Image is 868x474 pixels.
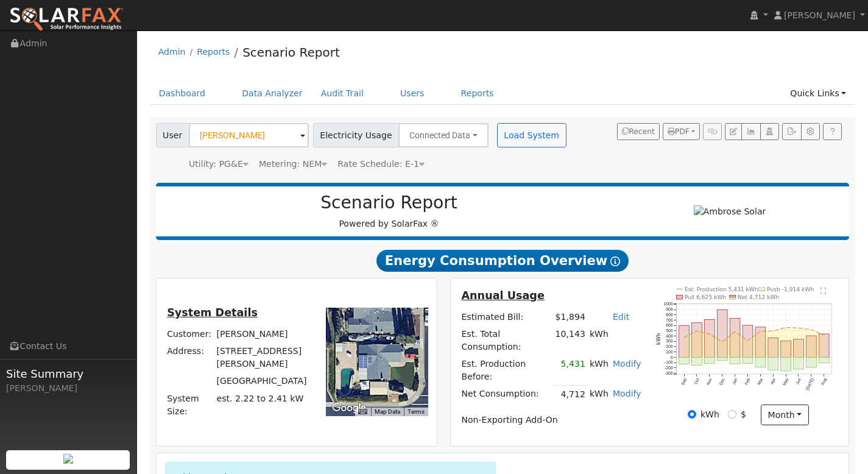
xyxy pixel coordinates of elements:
[214,326,313,343] td: [PERSON_NAME]
[666,339,673,344] text: 300
[553,308,587,325] td: $1,894
[709,333,711,335] circle: onclick=""
[312,82,373,105] a: Audit Trail
[820,377,828,386] text: Aug
[772,330,774,332] circle: onclick=""
[613,389,641,398] a: Modify
[801,123,820,140] button: Settings
[725,123,742,140] button: Edit User
[391,82,434,105] a: Users
[150,82,215,105] a: Dashboard
[553,325,587,355] td: 10,143
[718,310,728,358] rect: onclick=""
[741,123,760,140] button: Multi-Series Graph
[459,386,553,403] td: Net Consumption:
[728,410,736,419] input: $
[587,325,643,355] td: kWh
[784,10,855,20] span: [PERSON_NAME]
[722,341,724,343] circle: onclick=""
[785,327,787,328] circle: onclick=""
[452,82,503,105] a: Reports
[242,45,340,60] a: Scenario Report
[656,333,662,345] text: kWh
[730,319,741,358] rect: onclick=""
[741,408,746,421] label: $
[743,325,753,358] rect: onclick=""
[700,408,719,421] label: kWh
[666,318,673,322] text: 700
[692,323,702,358] rect: onclick=""
[610,256,620,266] i: Show Help
[337,159,425,169] span: Alias: HE1N
[189,158,249,171] div: Utility: PG&E
[732,377,738,385] text: Jan
[233,82,312,105] a: Data Analyzer
[165,326,214,343] td: Customer:
[705,358,715,364] rect: onclick=""
[760,123,779,140] button: Login As
[819,358,830,363] rect: onclick=""
[6,382,130,395] div: [PERSON_NAME]
[696,330,698,332] circle: onclick=""
[666,328,673,333] text: 500
[214,373,313,390] td: [GEOGRAPHIC_DATA]
[782,123,801,140] button: Export Interval Data
[664,302,673,306] text: 1000
[796,377,802,385] text: Jun
[497,123,566,147] button: Load System
[806,358,817,368] rect: onclick=""
[313,123,399,147] span: Electricity Usage
[375,408,400,416] button: Map Data
[730,358,741,364] rect: onclick=""
[666,350,673,354] text: 100
[553,386,587,403] td: 4,712
[781,341,791,357] rect: onclick=""
[706,377,713,386] text: Nov
[680,377,688,386] text: Sep
[376,250,629,272] span: Energy Consumption Overview
[358,408,367,416] button: Keyboard shortcuts
[685,286,758,292] text: Est. Production 5,431 kWh
[743,358,753,364] rect: onclick=""
[9,7,124,32] img: SolarFax
[755,358,766,367] rect: onclick=""
[805,377,815,391] text: [DATE]
[665,366,673,370] text: -200
[781,358,791,372] rect: onclick=""
[794,339,804,358] rect: onclick=""
[798,327,800,329] circle: onclick=""
[461,289,544,302] u: Annual Usage
[679,325,690,357] rect: onclick=""
[665,360,673,364] text: -100
[757,377,764,386] text: Mar
[666,344,673,348] text: 200
[823,123,842,140] a: Help Link
[665,371,673,375] text: -300
[806,336,817,357] rect: onclick=""
[705,320,715,358] rect: onclick=""
[666,307,673,311] text: 900
[6,366,130,382] span: Site Summary
[781,82,855,105] a: Quick Links
[329,400,369,416] a: Open this area in Google Maps (opens a new window)
[63,454,73,464] img: retrieve
[587,356,610,386] td: kWh
[329,400,369,416] img: Google
[685,294,727,300] text: Pull 6,625 kWh
[197,47,230,57] a: Reports
[162,193,616,230] div: Powered by SolarFax ®
[617,123,660,140] button: Recent
[189,123,309,147] input: Select a User
[694,377,700,385] text: Oct
[167,306,258,319] u: System Details
[819,334,830,357] rect: onclick=""
[692,358,702,366] rect: onclick=""
[811,329,813,331] circle: onclick=""
[259,158,327,171] div: Metering: NEM
[688,410,696,419] input: kWh
[214,343,313,373] td: [STREET_ADDRESS][PERSON_NAME]
[165,390,214,420] td: System Size:
[613,359,641,369] a: Modify
[408,408,425,415] a: Terms (opens in new tab)
[671,355,673,359] text: 0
